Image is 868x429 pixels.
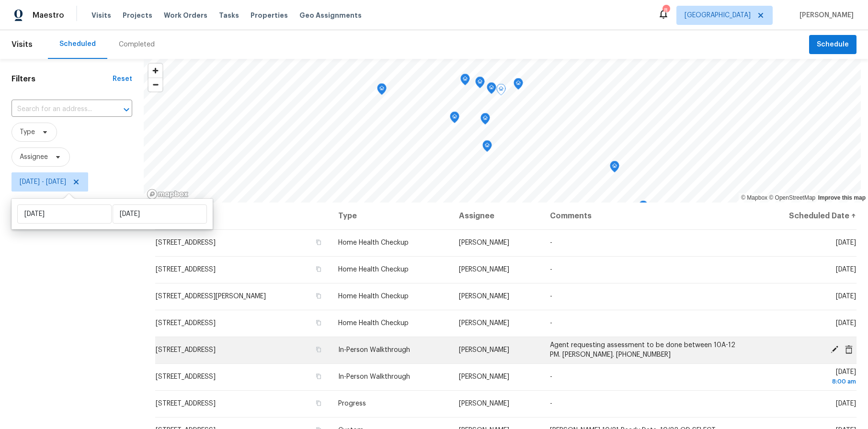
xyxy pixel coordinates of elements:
[314,372,323,381] button: Copy Address
[164,11,207,20] span: Work Orders
[459,266,509,273] span: [PERSON_NAME]
[119,40,155,49] div: Completed
[299,11,362,20] span: Geo Assignments
[459,239,509,246] span: [PERSON_NAME]
[148,78,162,91] button: Zoom out
[156,293,266,300] span: [STREET_ADDRESS][PERSON_NAME]
[550,320,552,327] span: -
[475,77,485,91] div: Map marker
[338,293,409,300] span: Home Health Checkup
[156,320,216,327] span: [STREET_ADDRESS]
[610,161,619,176] div: Map marker
[460,74,470,89] div: Map marker
[17,204,112,224] input: Start date
[11,102,105,117] input: Search for an address...
[827,345,842,354] span: Edit
[459,347,509,353] span: [PERSON_NAME]
[836,239,856,246] span: [DATE]
[836,266,856,273] span: [DATE]
[482,140,492,155] div: Map marker
[148,78,162,91] span: Zoom out
[251,11,288,20] span: Properties
[20,177,66,187] span: [DATE] - [DATE]
[836,320,856,327] span: [DATE]
[550,342,735,358] span: Agent requesting assessment to be done between 10A-12 PM. [PERSON_NAME]. [PHONE_NUMBER]
[156,239,216,246] span: [STREET_ADDRESS]
[156,373,216,380] span: [STREET_ADDRESS]
[459,320,509,327] span: [PERSON_NAME]
[451,203,542,229] th: Assignee
[480,113,490,128] div: Map marker
[809,35,857,55] button: Schedule
[459,293,509,300] span: [PERSON_NAME]
[147,189,189,200] a: Mapbox homepage
[338,400,366,407] span: Progress
[314,265,323,273] button: Copy Address
[314,238,323,247] button: Copy Address
[741,194,767,201] a: Mapbox
[148,64,162,78] button: Zoom in
[314,292,323,300] button: Copy Address
[11,74,113,84] h1: Filters
[818,194,866,201] a: Improve this map
[796,11,854,20] span: [PERSON_NAME]
[156,400,216,407] span: [STREET_ADDRESS]
[550,400,552,407] span: -
[338,373,410,380] span: In-Person Walkthrough
[59,39,96,49] div: Scheduled
[459,400,509,407] span: [PERSON_NAME]
[377,83,387,98] div: Map marker
[338,239,409,246] span: Home Health Checkup
[769,194,815,201] a: OpenStreetMap
[314,399,323,407] button: Copy Address
[760,369,856,386] span: [DATE]
[20,152,48,162] span: Assignee
[817,39,849,51] span: Schedule
[20,127,35,137] span: Type
[120,103,133,116] button: Open
[338,347,410,353] span: In-Person Walkthrough
[514,78,523,93] div: Map marker
[662,6,669,15] div: 8
[760,377,856,386] div: 8:00 am
[753,203,857,229] th: Scheduled Date ↑
[685,11,751,20] span: [GEOGRAPHIC_DATA]
[550,373,552,380] span: -
[550,239,552,246] span: -
[836,293,856,300] span: [DATE]
[338,266,409,273] span: Home Health Checkup
[487,82,496,97] div: Map marker
[314,318,323,327] button: Copy Address
[11,34,33,55] span: Visits
[123,11,152,20] span: Projects
[338,320,409,327] span: Home Health Checkup
[219,12,239,19] span: Tasks
[450,112,459,126] div: Map marker
[155,203,331,229] th: Address
[156,347,216,353] span: [STREET_ADDRESS]
[842,345,856,354] span: Cancel
[496,84,506,99] div: Map marker
[639,201,648,215] div: Map marker
[113,204,207,224] input: End date
[91,11,111,20] span: Visits
[836,400,856,407] span: [DATE]
[550,293,552,300] span: -
[33,11,64,20] span: Maestro
[144,59,861,203] canvas: Map
[113,74,132,84] div: Reset
[156,266,216,273] span: [STREET_ADDRESS]
[550,266,552,273] span: -
[542,203,753,229] th: Comments
[459,373,509,380] span: [PERSON_NAME]
[331,203,451,229] th: Type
